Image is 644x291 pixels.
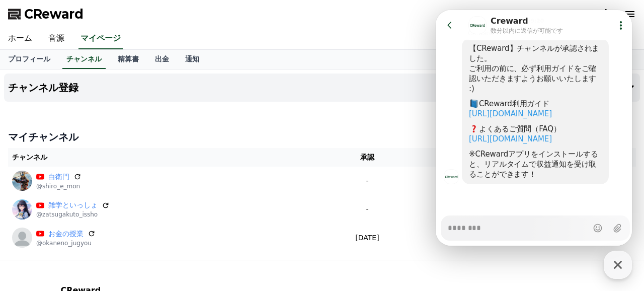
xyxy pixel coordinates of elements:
[8,130,636,144] h4: マイチャンネル
[177,50,207,69] a: 通知
[36,210,110,219] p: @zatsugakuto_issho
[12,199,32,220] img: 雑学といっしょ
[12,171,32,191] img: 白衛門
[419,211,632,220] p: shorts動画の再生数不足
[8,6,84,22] a: CReward
[48,200,98,210] a: 雑学といっしょ
[415,148,636,167] th: ステータス
[36,239,96,247] p: @okaneno_jugyou
[62,50,106,69] a: チャンネル
[36,182,82,190] p: @shiro_e_mon
[436,10,632,246] iframe: Channel chat
[324,204,410,214] p: -
[320,148,414,167] th: 承認
[8,148,320,167] th: チャンネル
[324,233,410,243] p: [DATE]
[48,172,69,182] a: 白衛門
[147,50,177,69] a: 出金
[24,6,84,22] span: CReward
[12,228,32,248] img: お金の授業
[4,74,640,102] button: チャンネル登録
[48,229,84,239] a: お金の授業
[8,82,78,93] h4: チャンネル登録
[110,50,147,69] a: 精算書
[324,176,410,186] p: -
[40,28,72,49] a: 音源
[78,28,123,49] a: マイページ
